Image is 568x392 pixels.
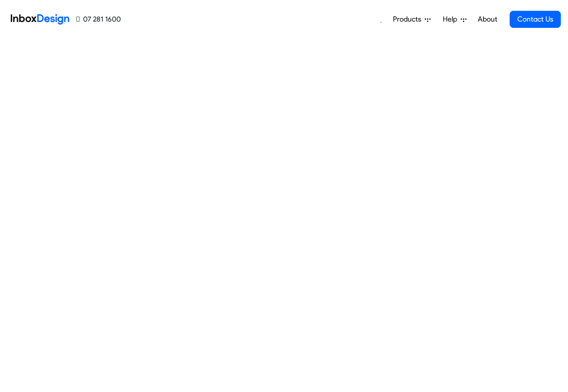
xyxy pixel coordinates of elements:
span: Products [393,14,425,25]
a: Help [439,10,470,28]
a: 07 281 1600 [76,14,121,25]
a: About [475,10,500,28]
span: Help [443,14,461,25]
a: Products [389,10,434,28]
a: Contact Us [510,11,561,28]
